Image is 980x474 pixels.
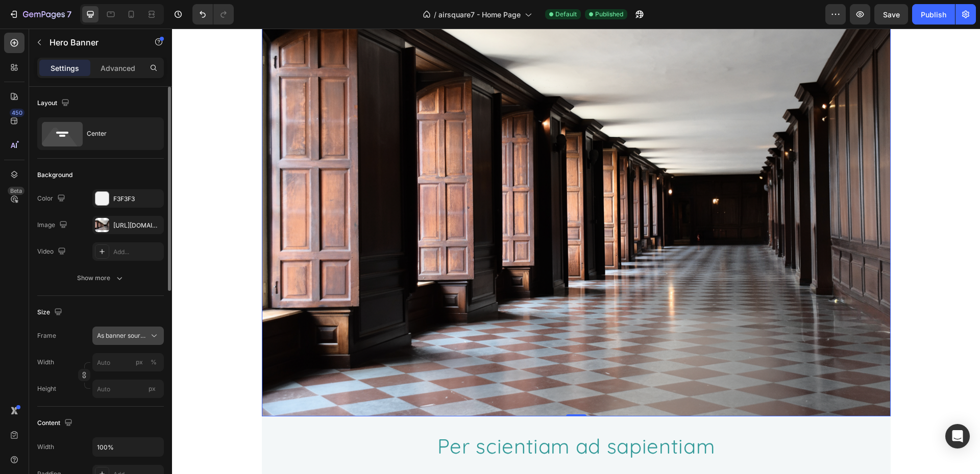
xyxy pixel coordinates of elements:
[113,221,161,230] div: [URL][DOMAIN_NAME]
[92,380,164,398] input: px
[264,404,544,431] h2: Rich Text Editor. Editing area: main
[555,10,577,19] span: Default
[265,405,543,430] span: Per scientiam ad sapientiam
[37,170,72,180] div: Background
[8,187,24,195] div: Beta
[149,385,156,392] span: px
[148,356,160,368] button: px
[595,10,623,19] span: Published
[10,109,24,117] div: 450
[37,384,56,393] label: Height
[93,438,163,456] input: Auto
[945,424,970,448] div: Open Intercom Messenger
[265,405,543,430] p: ⁠⁠⁠⁠⁠⁠⁠
[37,269,164,287] button: Show more
[133,356,145,368] button: %
[37,218,69,232] div: Image
[37,192,67,206] div: Color
[37,245,68,259] div: Video
[51,63,79,73] p: Settings
[50,36,136,48] p: Hero Banner
[136,358,143,367] div: px
[151,358,157,367] div: %
[92,327,164,345] button: As banner source
[67,8,71,20] p: 7
[434,9,436,20] span: /
[37,331,56,340] label: Frame
[113,194,161,204] div: F3F3F3
[172,29,980,474] iframe: Design area
[101,63,135,73] p: Advanced
[97,331,147,340] span: As banner source
[37,306,64,319] div: Size
[37,96,71,110] div: Layout
[113,247,161,257] div: Add...
[883,10,900,19] span: Save
[92,353,164,371] input: px%
[37,442,54,452] div: Width
[37,358,54,367] label: Width
[912,4,955,24] button: Publish
[87,122,149,145] div: Center
[192,4,234,24] div: Undo/Redo
[37,416,75,430] div: Content
[874,4,908,24] button: Save
[77,273,125,283] div: Show more
[4,4,76,24] button: 7
[438,9,521,20] span: airsquare7 - Home Page
[921,9,946,20] div: Publish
